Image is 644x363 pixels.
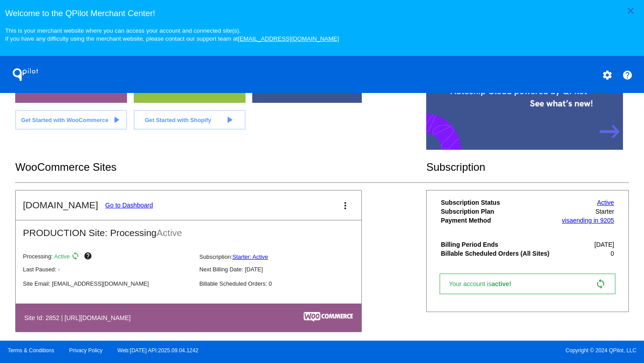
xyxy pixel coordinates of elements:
[440,274,615,294] a: Your account isactive! sync
[199,253,369,260] p: Subscription:
[145,117,212,123] span: Get Started with Shopify
[71,252,82,262] mat-icon: sync
[441,207,557,215] th: Subscription Plan
[199,280,369,287] p: Billable Scheduled Orders: 0
[449,280,521,287] span: Your account is
[602,70,613,80] mat-icon: settings
[441,249,557,257] th: Billable Scheduled Orders (All Sites)
[15,110,127,130] a: Get Started with WooCommerce
[157,228,182,238] span: Active
[562,217,614,224] a: visaending in 9205
[199,266,369,273] p: Next Billing Date: [DATE]
[441,216,557,224] th: Payment Method
[8,347,54,354] a: Terms & Conditions
[595,279,606,289] mat-icon: sync
[54,253,70,260] span: Active
[5,27,339,42] small: This is your merchant website where you can access your account and connected site(s). If you hav...
[8,66,43,84] h1: QPilot
[622,70,633,80] mat-icon: help
[562,217,573,224] span: visa
[224,114,235,125] mat-icon: play_arrow
[625,5,636,16] mat-icon: close
[426,161,629,173] h2: Subscription
[23,200,98,211] h2: [DOMAIN_NAME]
[23,280,192,287] p: Site Email: [EMAIL_ADDRESS][DOMAIN_NAME]
[491,280,516,287] span: active!
[24,314,135,321] h4: Site Id: 2852 | [URL][DOMAIN_NAME]
[84,252,94,262] mat-icon: help
[16,220,361,238] h2: PRODUCTION Site: Processing
[594,241,614,248] span: [DATE]
[5,8,639,18] h3: Welcome to the QPilot Merchant Center!
[441,241,557,249] th: Billing Period Ends
[134,110,246,130] a: Get Started with Shopify
[15,161,426,173] h2: WooCommerce Sites
[330,347,636,354] span: Copyright © 2024 QPilot, LLC
[105,202,153,209] a: Go to Dashboard
[441,198,557,207] th: Subscription Status
[595,208,614,215] span: Starter
[111,114,122,125] mat-icon: play_arrow
[23,252,192,262] p: Processing:
[340,200,351,211] mat-icon: more_vert
[21,117,108,123] span: Get Started with WooCommerce
[610,250,614,257] span: 0
[238,35,339,42] a: [EMAIL_ADDRESS][DOMAIN_NAME]
[597,199,614,206] a: Active
[304,312,353,322] img: c53aa0e5-ae75-48aa-9bee-956650975ee5
[233,253,268,260] a: Starter: Active
[69,347,103,354] a: Privacy Policy
[23,266,192,273] p: Last Paused: -
[118,347,199,354] a: Web:[DATE] API:2025.09.04.1242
